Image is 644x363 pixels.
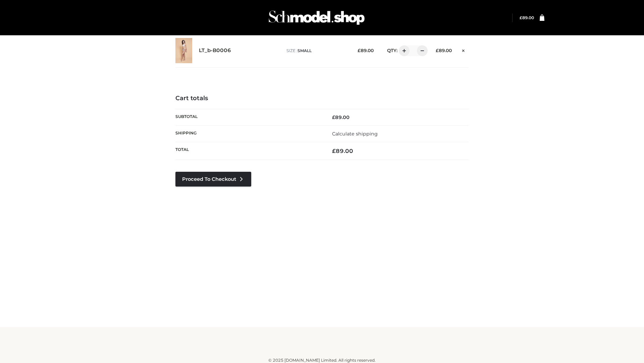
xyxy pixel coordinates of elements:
a: £89.00 [520,15,534,20]
span: £ [520,15,522,20]
img: Schmodel Admin 964 [266,4,367,31]
h4: Cart totals [175,95,469,102]
a: Remove this item [459,45,469,54]
a: Calculate shipping [332,131,378,137]
span: £ [332,148,336,154]
span: SMALL [298,48,312,53]
a: LT_b-B0006 [199,47,231,54]
bdi: 89.00 [332,148,353,154]
div: QTY: [380,45,425,56]
bdi: 89.00 [358,48,374,53]
span: £ [332,114,335,120]
a: Proceed to Checkout [175,172,251,187]
th: Shipping [175,125,322,142]
p: size : [286,48,347,54]
bdi: 89.00 [520,15,534,20]
bdi: 89.00 [436,48,452,53]
span: £ [358,48,361,53]
bdi: 89.00 [332,114,350,120]
th: Subtotal [175,109,322,125]
th: Total [175,142,322,160]
span: £ [436,48,439,53]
